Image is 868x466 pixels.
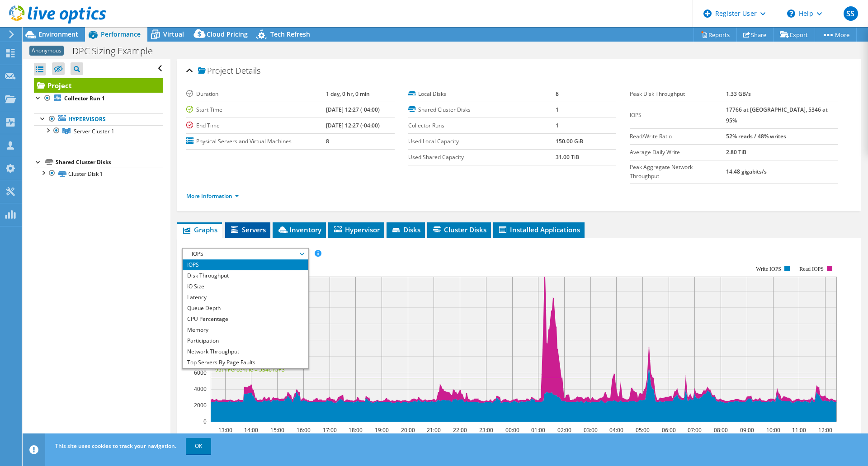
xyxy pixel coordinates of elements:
b: 2.80 TiB [726,148,746,156]
label: Local Disks [408,89,556,99]
span: Inventory [277,225,321,234]
text: 02:00 [557,426,571,434]
a: Export [773,28,815,42]
b: 31.00 TiB [556,153,579,161]
li: Network Throughput [183,346,308,357]
text: 00:00 [505,426,519,434]
span: IOPS [187,249,303,259]
label: Duration [186,89,326,99]
label: Peak Aggregate Network Throughput [630,163,726,181]
text: 18:00 [349,426,363,434]
text: 04:00 [609,426,623,434]
text: 03:00 [584,426,598,434]
b: 14.48 gigabits/s [726,168,767,175]
text: 11:00 [792,426,806,434]
li: Participation [183,335,308,346]
text: 2000 [194,401,207,409]
span: Servers [230,225,266,234]
a: Reports [693,28,737,42]
b: Collector Run 1 [64,94,105,102]
svg: \n [787,9,795,18]
b: 150.00 GiB [556,137,583,145]
label: IOPS [630,111,726,120]
li: Memory [183,325,308,335]
span: Virtual [163,30,184,38]
text: 01:00 [531,426,545,434]
label: Start Time [186,105,326,114]
text: Write IOPS [756,266,781,272]
text: 95th Percentile = 5346 IOPS [215,366,285,373]
li: IOPS [183,259,308,270]
text: 14:00 [244,426,258,434]
text: 16:00 [297,426,311,434]
li: CPU Percentage [183,314,308,325]
a: Hypervisors [34,113,163,125]
b: 17766 at [GEOGRAPHIC_DATA], 5346 at 95% [726,106,828,124]
a: Collector Run 1 [34,93,163,104]
li: Top Servers By Page Faults [183,357,308,368]
label: Peak Disk Throughput [630,89,726,99]
b: 8 [556,90,559,98]
span: Project [198,66,233,75]
text: 06:00 [662,426,676,434]
span: Hypervisor [333,225,380,234]
b: 1.33 GB/s [726,90,751,98]
text: 20:00 [401,426,415,434]
label: End Time [186,121,326,130]
text: 05:00 [636,426,650,434]
text: 08:00 [714,426,728,434]
label: Read/Write Ratio [630,132,726,141]
text: 07:00 [688,426,702,434]
span: Tech Refresh [270,30,310,38]
b: [DATE] 12:27 (-04:00) [326,106,380,113]
li: Disk Throughput [183,270,308,281]
text: Read IOPS [800,266,824,272]
text: 0 [203,418,207,425]
text: 10:00 [766,426,780,434]
text: 15:00 [270,426,284,434]
label: Collector Runs [408,121,556,130]
span: Details [236,65,260,76]
span: Cloud Pricing [207,30,248,38]
span: Installed Applications [498,225,580,234]
text: 6000 [194,369,207,377]
text: 12:00 [818,426,832,434]
b: [DATE] 12:27 (-04:00) [326,122,380,129]
span: Anonymous [29,46,64,56]
text: 23:00 [479,426,493,434]
b: 52% reads / 48% writes [726,132,786,140]
text: 13:00 [218,426,232,434]
div: Shared Cluster Disks [56,157,163,168]
h1: DPC Sizing Example [68,46,167,56]
text: 19:00 [375,426,389,434]
text: 22:00 [453,426,467,434]
a: OK [186,438,211,454]
a: Cluster Disk 1 [34,168,163,179]
label: Shared Cluster Disks [408,105,556,114]
a: Server Cluster 1 [34,125,163,137]
span: Cluster Disks [432,225,486,234]
label: Average Daily Write [630,148,726,157]
a: Share [736,28,774,42]
b: 1 [556,122,559,129]
b: 1 [556,106,559,113]
span: Server Cluster 1 [74,127,114,135]
span: Environment [38,30,78,38]
li: IO Size [183,281,308,292]
label: Physical Servers and Virtual Machines [186,137,326,146]
span: Performance [101,30,141,38]
a: More [815,28,857,42]
label: Used Local Capacity [408,137,556,146]
text: 17:00 [323,426,337,434]
span: SS [844,6,858,21]
label: Used Shared Capacity [408,153,556,162]
text: 21:00 [427,426,441,434]
b: 1 day, 0 hr, 0 min [326,90,370,98]
a: More Information [186,192,239,200]
span: Disks [391,225,420,234]
text: 4000 [194,385,207,393]
a: Project [34,78,163,93]
b: 8 [326,137,329,145]
li: Latency [183,292,308,303]
text: 09:00 [740,426,754,434]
